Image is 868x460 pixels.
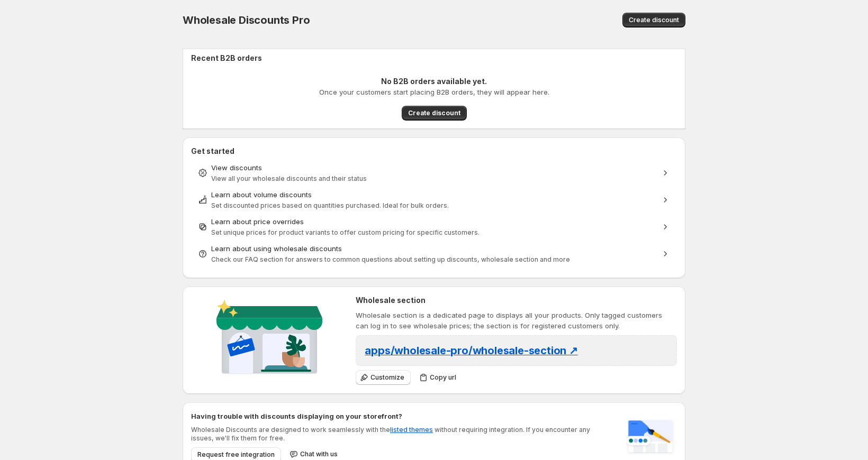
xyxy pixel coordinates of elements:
button: Create discount [622,13,685,27]
a: listed themes [390,426,433,434]
p: No B2B orders available yet. [381,76,487,87]
button: Copy url [415,370,463,385]
button: Customize [356,370,411,385]
img: Wholesale section [212,295,327,383]
span: Copy url [430,373,456,382]
span: Create discount [408,109,460,117]
span: Wholesale Discounts Pro [183,14,310,26]
p: Wholesale Discounts are designed to work seamlessly with the without requiring integration. If yo... [191,426,613,443]
span: Check our FAQ section for answers to common questions about setting up discounts, wholesale secti... [211,255,570,263]
h2: Get started [191,146,677,157]
div: View discounts [211,162,657,173]
h2: Having trouble with discounts displaying on your storefront? [191,411,613,421]
h2: Recent B2B orders [191,53,681,63]
span: Customize [370,373,404,382]
div: Learn about price overrides [211,216,657,227]
span: Create discount [629,16,679,24]
span: View all your wholesale discounts and their status [211,174,367,182]
h2: Wholesale section [356,295,677,306]
div: Learn about using wholesale discounts [211,243,657,254]
span: Request free integration [197,450,275,459]
a: apps/wholesale-pro/wholesale-section ↗ [365,347,577,356]
button: Create discount [402,106,467,121]
p: Once your customers start placing B2B orders, they will appear here. [319,87,549,97]
span: Chat with us [300,450,338,458]
div: Learn about volume discounts [211,189,657,200]
p: Wholesale section is a dedicated page to displays all your products. Only tagged customers can lo... [356,310,677,331]
span: Set unique prices for product variants to offer custom pricing for specific customers. [211,228,480,236]
span: Set discounted prices based on quantities purchased. Ideal for bulk orders. [211,201,449,209]
span: apps/wholesale-pro/wholesale-section ↗ [365,344,577,357]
